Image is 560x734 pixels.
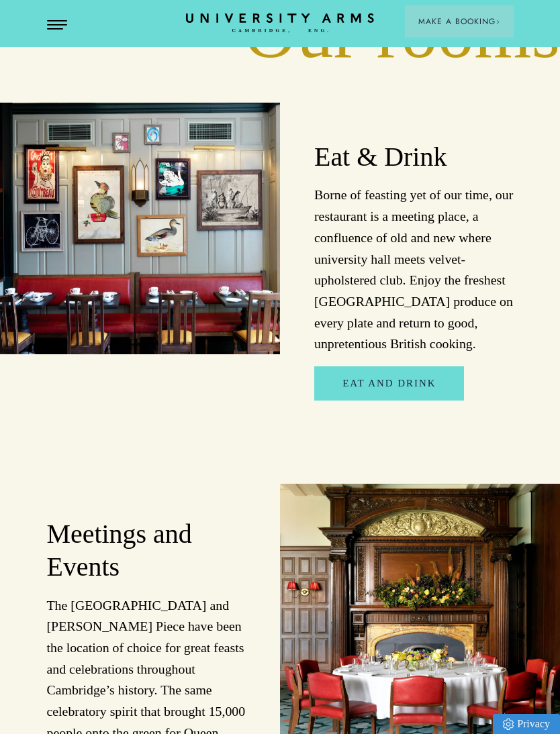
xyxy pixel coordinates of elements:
[314,141,514,174] h2: Eat & Drink
[47,20,67,31] button: Open Menu
[405,5,514,38] button: Make a BookingArrow icon
[47,518,246,583] h2: Meetings and Events
[503,719,514,730] img: Privacy
[314,366,464,400] a: Eat and Drink
[493,714,560,734] a: Privacy
[314,185,514,355] p: Borne of feasting yet of our time, our restaurant is a meeting place, a confluence of old and new...
[186,13,374,34] a: Home
[496,19,500,24] img: Arrow icon
[418,15,500,28] span: Make a Booking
